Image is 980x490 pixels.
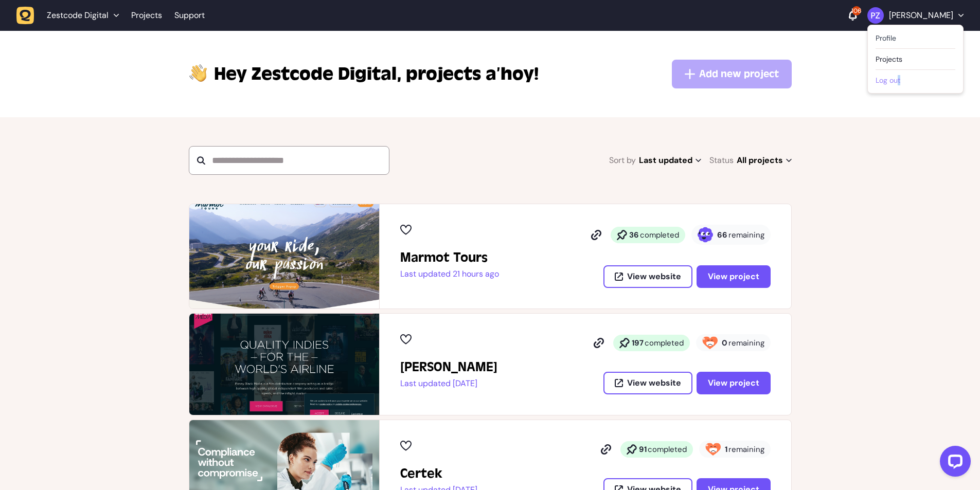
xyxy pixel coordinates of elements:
span: remaining [728,444,764,455]
span: View website [627,379,681,387]
iframe: LiveChat chat widget [932,442,975,485]
span: Zestcode Digital [214,62,402,86]
span: Sort by [609,153,636,168]
strong: 36 [629,230,639,240]
span: Last updated [639,153,701,168]
span: View project [708,379,759,387]
a: Projects [876,54,955,64]
strong: 91 [639,444,647,455]
strong: 1 [725,444,727,455]
h2: Marmot Tours [400,249,499,266]
p: [PERSON_NAME] [889,10,953,21]
h2: Certek [400,465,477,482]
img: Marmot Tours [189,204,379,308]
a: Profile [876,33,955,43]
img: Paris Zisis [867,7,884,24]
span: Status [709,153,734,168]
span: View website [627,273,681,281]
div: [PERSON_NAME] [867,25,964,94]
button: View project [697,372,771,394]
p: projects a’hoy! [214,62,539,86]
button: Log out [876,75,955,85]
button: View project [697,265,771,288]
span: remaining [728,338,764,348]
p: Last updated 21 hours ago [400,269,499,279]
strong: 66 [717,230,727,240]
span: completed [640,230,679,240]
h2: Penny Black [400,359,497,375]
span: All projects [737,153,792,168]
span: Add new project [699,67,779,81]
img: hi-hand [189,62,208,83]
button: Add new project [672,60,792,88]
button: [PERSON_NAME] [867,7,964,24]
span: completed [648,444,687,455]
img: Penny Black [189,314,379,415]
span: Zestcode Digital [47,10,109,21]
span: View project [708,273,759,281]
strong: 197 [632,338,644,348]
button: View website [603,372,692,394]
a: Support [174,10,205,21]
button: View website [603,265,692,288]
span: remaining [728,230,764,240]
span: completed [645,338,684,348]
div: 106 [852,6,861,15]
button: Zestcode Digital [16,6,125,25]
p: Last updated [DATE] [400,378,497,389]
a: Projects [131,6,162,25]
strong: 0 [722,338,727,348]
